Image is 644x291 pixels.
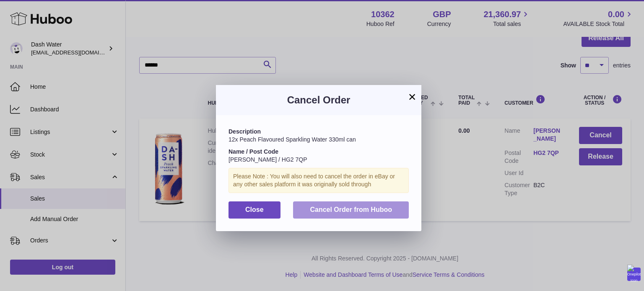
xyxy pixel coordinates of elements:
button: × [407,92,417,102]
span: Cancel Order from Huboo [310,206,392,213]
strong: Name / Post Code [229,148,278,155]
span: Close [245,206,264,213]
span: [PERSON_NAME] / HG2 7QP [229,156,307,163]
h3: Cancel Order [229,93,409,107]
div: Please Note : You will also need to cancel the order in eBay or any other sales platform it was o... [229,168,409,193]
button: Cancel Order from Huboo [293,201,409,219]
button: Close [229,201,280,219]
span: 12x Peach Flavoured Sparkling Water 330ml can [229,136,356,143]
strong: Description [229,128,261,135]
